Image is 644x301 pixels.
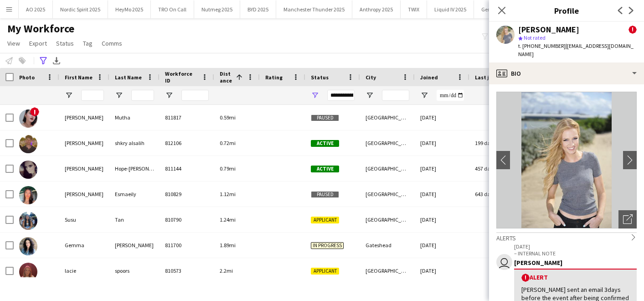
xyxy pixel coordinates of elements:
span: 0.59mi [220,114,236,121]
div: Gemma [59,233,109,258]
div: 812106 [160,130,214,156]
button: Open Filter Menu [65,91,73,99]
div: Hope-[PERSON_NAME] [109,156,160,181]
div: 643 days [469,182,524,207]
span: Workforce ID [165,70,198,84]
span: 1.12mi [220,191,236,197]
span: ! [629,26,637,34]
span: In progress [311,242,344,249]
button: Open Filter Menu [420,91,428,99]
a: Status [52,37,77,49]
a: View [4,37,24,49]
span: 0.79mi [220,165,236,172]
div: Open photos pop-in [618,210,637,228]
span: Status [56,39,74,47]
button: Nutmeg 2025 [194,0,240,18]
app-action-btn: Export XLSX [51,55,62,66]
span: | [EMAIL_ADDRESS][DOMAIN_NAME] [518,42,634,57]
div: 199 days [469,130,524,156]
div: 811817 [160,105,214,130]
input: Last Name Filter Input [131,90,154,101]
button: TWIX [401,0,427,18]
div: Alerts [496,232,637,242]
span: 0.72mi [220,140,236,146]
div: 810790 [160,207,214,232]
a: Tag [79,37,96,49]
div: [GEOGRAPHIC_DATA] [360,156,415,181]
span: Applicant [311,268,339,275]
span: Export [29,39,47,47]
div: [GEOGRAPHIC_DATA] [360,130,415,156]
div: 810573 [160,258,214,283]
div: [PERSON_NAME] [514,259,637,267]
button: BYD 2025 [240,0,276,18]
span: Rating [265,74,283,81]
span: Joined [420,74,438,81]
button: HeyMo 2025 [108,0,151,18]
button: Manchester Thunder 2025 [276,0,352,18]
span: Applicant [311,217,339,223]
span: Comms [102,39,122,47]
span: Paused [311,191,339,198]
img: Abdullah shkry alsalih [19,135,37,153]
div: Mutha [109,105,160,130]
img: Sonia Esmaeily [19,186,37,204]
span: My Workforce [7,22,74,36]
div: [GEOGRAPHIC_DATA] [360,207,415,232]
span: Last Name [115,74,142,81]
input: City Filter Input [382,90,409,101]
img: Gemma Richardson [19,237,37,255]
a: Export [26,37,51,49]
input: First Name Filter Input [81,90,104,101]
img: Crew avatar or photo [496,92,637,228]
div: lacie [59,258,109,283]
button: Open Filter Menu [311,91,319,99]
div: 811144 [160,156,214,181]
div: [PERSON_NAME] [59,105,109,130]
input: Workforce ID Filter Input [181,90,209,101]
button: Nordic Spirit 2025 [53,0,108,18]
p: – INTERNAL NOTE [514,250,637,257]
div: [DATE] [415,207,469,232]
span: First Name [65,74,93,81]
button: Liquid IV 2025 [427,0,474,18]
button: Genesis 2025 [474,0,519,18]
div: [GEOGRAPHIC_DATA] [360,258,415,283]
div: 457 days [469,156,524,181]
div: [PERSON_NAME] [59,130,109,156]
input: Joined Filter Input [437,90,464,101]
button: Anthropy 2025 [352,0,401,18]
div: [DATE] [415,258,469,283]
div: [GEOGRAPHIC_DATA] [360,105,415,130]
a: Comms [98,37,126,49]
img: lacie spoors [19,263,37,281]
div: [PERSON_NAME] [59,156,109,181]
span: ! [30,107,39,116]
span: View [7,39,20,47]
button: Open Filter Menu [165,91,173,99]
p: [DATE] [514,243,637,250]
span: 2.2mi [220,267,233,274]
span: Tag [83,39,93,47]
span: Not rated [524,34,546,41]
div: [DATE] [415,156,469,181]
app-action-btn: Advanced filters [38,55,49,66]
img: Susu Tan [19,212,37,230]
button: Open Filter Menu [115,91,123,99]
div: [GEOGRAPHIC_DATA] [360,182,415,207]
div: [DATE] [415,233,469,258]
span: Distance [220,70,232,84]
div: [PERSON_NAME] [59,182,109,207]
div: [DATE] [415,130,469,156]
div: Esmaeily [109,182,160,207]
div: spoors [109,258,160,283]
img: Revti Mutha [19,109,37,128]
span: Active [311,166,339,172]
div: shkry alsalih [109,130,160,156]
div: Alert [521,273,629,282]
h3: Profile [489,5,644,16]
span: Last job [475,74,495,81]
span: ! [521,274,530,282]
div: Gateshead [360,233,415,258]
button: TRO On Call [151,0,194,18]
